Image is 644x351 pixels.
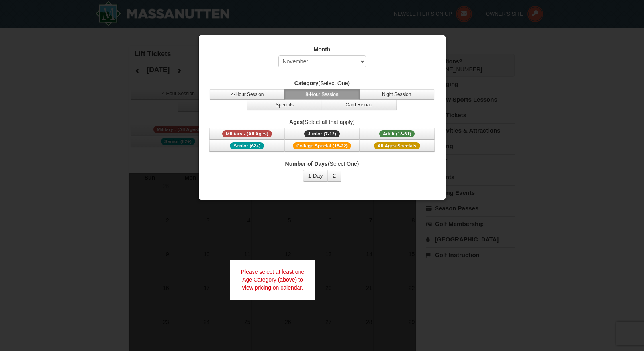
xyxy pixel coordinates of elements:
button: 8-Hour Session [284,89,359,100]
span: Senior (62+) [230,142,264,149]
button: 1 Day [303,170,328,182]
span: College Special (18-22) [293,142,351,149]
button: 2 [327,170,341,182]
label: (Select One) [209,160,436,168]
label: (Select all that apply) [209,118,436,126]
span: Military - (All Ages) [222,130,272,137]
button: Military - (All Ages) [209,128,284,140]
button: College Special (18-22) [284,140,359,152]
strong: Category [294,80,319,86]
strong: Month [314,46,331,53]
button: Junior (7-12) [284,128,359,140]
span: Adult (13-61) [379,130,415,137]
div: Please select at least one Age Category (above) to view pricing on calendar. [230,260,316,300]
label: (Select One) [209,79,436,87]
span: All Ages Specials [374,142,420,149]
button: Specials [247,100,322,110]
span: Junior (7-12) [304,130,340,137]
strong: Ages [289,119,303,125]
button: 4-Hour Session [210,89,285,100]
button: Night Session [359,89,434,100]
button: Adult (13-61) [360,128,435,140]
button: Senior (62+) [209,140,284,152]
button: All Ages Specials [360,140,435,152]
button: Card Reload [322,100,397,110]
strong: Number of Days [285,161,328,167]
